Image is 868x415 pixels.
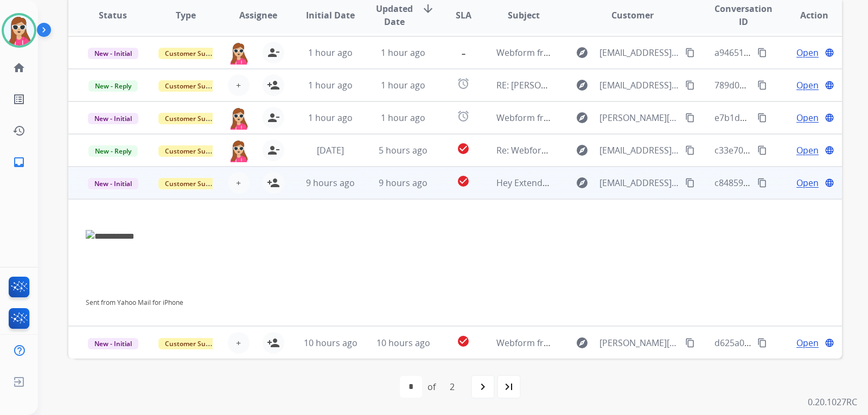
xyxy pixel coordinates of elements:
mat-icon: person_add [267,336,280,349]
span: [DATE] [317,144,344,156]
span: 1 hour ago [381,79,425,91]
span: Webform from [EMAIL_ADDRESS][DOMAIN_NAME] on [DATE] [496,47,742,59]
mat-icon: explore [576,46,589,59]
mat-icon: content_copy [757,145,767,155]
mat-icon: language [825,113,834,123]
mat-icon: explore [576,336,589,349]
mat-icon: content_copy [685,80,695,90]
mat-icon: person_remove [267,111,280,124]
mat-icon: explore [576,111,589,124]
mat-icon: explore [576,176,589,189]
mat-icon: language [825,48,834,58]
span: 1 hour ago [308,47,353,59]
mat-icon: check_circle [457,175,470,188]
span: New - Initial [88,48,138,59]
span: New - Initial [88,178,138,189]
mat-icon: person_add [267,79,280,92]
mat-icon: content_copy [757,80,767,90]
mat-icon: person_add [267,176,280,189]
span: + [236,176,241,189]
span: [PERSON_NAME][EMAIL_ADDRESS][DOMAIN_NAME] [599,336,679,349]
mat-icon: content_copy [685,48,695,58]
span: Assignee [239,9,277,22]
span: + [236,336,241,349]
mat-icon: alarm [457,77,470,90]
span: Re: Webform from [EMAIL_ADDRESS][DOMAIN_NAME] on [DATE] [496,144,757,156]
span: 9 hours ago [306,177,355,189]
span: Customer Support [158,113,229,124]
span: 1 hour ago [381,112,425,124]
span: Subject [508,9,540,22]
mat-icon: - [457,44,470,58]
span: Customer Support [158,145,229,157]
span: Initial Date [306,9,355,22]
mat-icon: person_remove [267,46,280,59]
mat-icon: check_circle [457,142,470,155]
span: New - Reply [88,80,138,92]
span: Open [796,111,819,124]
span: + [236,79,241,92]
span: 1 hour ago [381,47,425,59]
span: New - Initial [88,113,138,124]
span: Open [796,176,819,189]
span: 1 hour ago [308,79,353,91]
img: agent-avatar [228,42,250,65]
span: Webform from [EMAIL_ADDRESS][DOMAIN_NAME] on [DATE] [496,337,742,349]
span: Type [176,9,196,22]
mat-icon: navigate_next [476,380,489,393]
span: Customer Support [158,178,229,189]
span: 10 hours ago [376,337,430,349]
mat-icon: explore [576,79,589,92]
div: of [427,380,436,393]
img: agent-avatar [228,139,250,162]
mat-icon: person_remove [267,144,280,157]
span: [PERSON_NAME][EMAIL_ADDRESS][DOMAIN_NAME] [599,111,679,124]
button: + [228,332,250,354]
span: Open [796,144,819,157]
span: Open [796,46,819,59]
mat-icon: arrow_downward [422,2,435,15]
span: Customer Support [158,338,229,349]
mat-icon: content_copy [757,178,767,188]
mat-icon: language [825,178,834,188]
mat-icon: content_copy [685,113,695,123]
mat-icon: language [825,80,834,90]
span: 1 hour ago [308,112,353,124]
span: Open [796,79,819,92]
span: Webform from [PERSON_NAME][EMAIL_ADDRESS][DOMAIN_NAME] on [DATE] [496,112,809,124]
mat-icon: home [12,61,25,74]
mat-icon: content_copy [757,338,767,348]
mat-icon: language [825,338,834,348]
span: New - Reply [88,145,138,157]
span: Customer Support [158,48,229,59]
mat-icon: content_copy [685,178,695,188]
div: 2 [441,376,463,398]
span: Open [796,336,819,349]
a: Sent from Yahoo Mail for iPhone [86,298,183,307]
span: Customer [611,9,654,22]
span: [EMAIL_ADDRESS][PERSON_NAME][DOMAIN_NAME] [599,79,679,92]
span: Conversation ID [714,2,773,28]
span: 10 hours ago [304,337,358,349]
p: 0.20.1027RC [808,395,857,408]
span: [EMAIL_ADDRESS][DOMAIN_NAME] [599,144,679,157]
mat-icon: list_alt [12,93,25,106]
span: Status [99,9,127,22]
span: 9 hours ago [379,177,427,189]
mat-icon: content_copy [685,338,695,348]
span: Updated Date [376,2,413,28]
mat-icon: content_copy [757,48,767,58]
mat-icon: last_page [502,380,515,393]
mat-icon: alarm [457,110,470,123]
span: RE: [PERSON_NAME] cx 0137356001 [496,79,640,91]
mat-icon: check_circle [457,335,470,348]
mat-icon: content_copy [757,113,767,123]
span: [EMAIL_ADDRESS][DOMAIN_NAME] [599,176,679,189]
span: SLA [456,9,471,22]
img: avatar [4,15,34,46]
mat-icon: content_copy [685,145,695,155]
mat-icon: history [12,124,25,137]
span: [EMAIL_ADDRESS][DOMAIN_NAME] [599,46,679,59]
button: + [228,172,250,194]
mat-icon: explore [576,144,589,157]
